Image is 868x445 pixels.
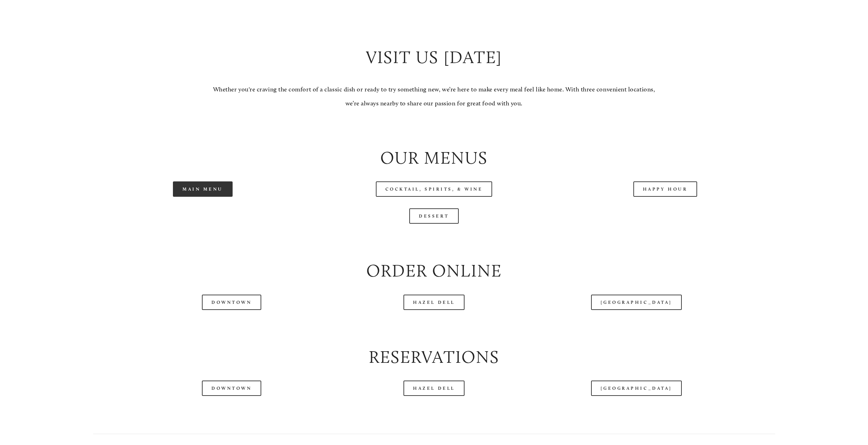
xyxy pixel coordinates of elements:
a: [GEOGRAPHIC_DATA] [591,295,682,310]
h2: Order Online [93,258,775,283]
a: Downtown [202,295,261,310]
a: Happy Hour [633,181,697,197]
a: Hazel Dell [403,295,465,310]
p: Whether you're craving the comfort of a classic dish or ready to try something new, we’re here to... [209,83,660,111]
a: Dessert [409,208,459,224]
a: Downtown [202,381,261,396]
h2: Reservations [93,345,775,369]
a: Main Menu [173,181,233,197]
a: [GEOGRAPHIC_DATA] [591,381,682,396]
h2: Our Menus [93,146,775,170]
a: Cocktail, Spirits, & Wine [376,181,492,197]
a: Hazel Dell [403,381,465,396]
